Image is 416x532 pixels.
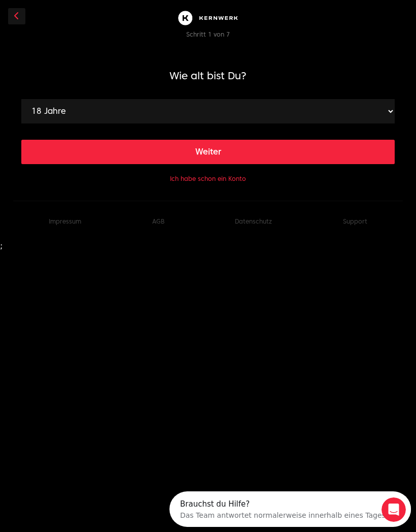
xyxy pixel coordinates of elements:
a: Datenschutz [235,217,272,225]
a: Impressum [49,217,81,225]
button: Support [343,217,367,226]
a: AGB [152,217,164,225]
span: Schritt 1 von 7 [186,30,230,38]
iframe: Intercom live chat [382,497,406,522]
img: Kernwerk® [176,8,240,28]
button: Ich habe schon ein Konto [170,175,246,183]
iframe: Intercom live chat Discovery-Launcher [169,491,411,527]
div: Brauchst du Hilfe? [11,9,218,17]
h1: Wie alt bist Du? [21,69,395,83]
div: Intercom-Nachrichtendienst öffnen [4,4,248,32]
button: Weiter [21,140,395,164]
div: Das Team antwortet normalerweise innerhalb eines Tages. [11,17,218,27]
